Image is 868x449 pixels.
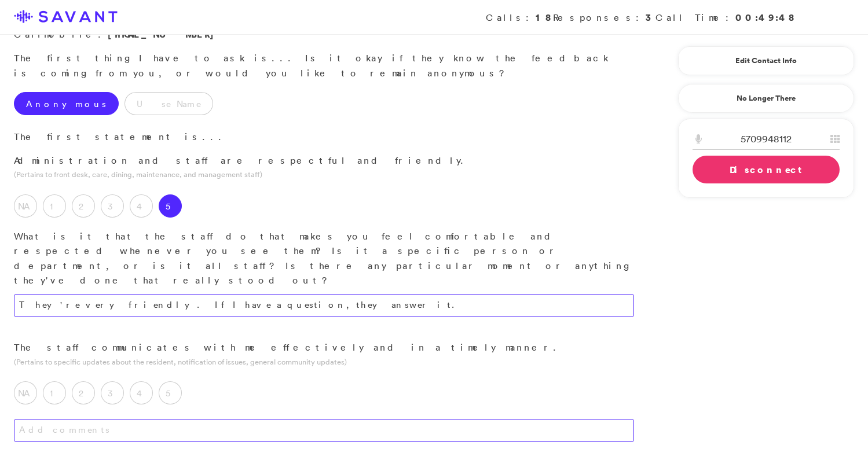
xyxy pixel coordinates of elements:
label: 4 [130,381,153,404]
label: 2 [72,194,95,218]
label: 3 [101,381,124,404]
label: 1 [43,194,66,218]
p: The first thing I have to ask is... Is it okay if they know the feedback is coming from you, or w... [14,51,634,80]
p: (Pertains to front desk, care, dining, maintenance, and management staff) [14,169,634,180]
label: Anonymous [14,92,119,115]
p: Call : [14,27,634,42]
p: What is it that the staff do that makes you feel comfortable and respected whenever you see them?... [14,229,634,288]
p: The staff communicates with me effectively and in a timely manner. [14,340,634,355]
label: Use Name [124,92,213,115]
a: Edit Contact Info [693,51,840,70]
p: (Pertains to specific updates about the resident, notification of issues, general community updates) [14,356,634,367]
label: 4 [130,194,153,218]
a: Disconnect [693,156,840,183]
label: 2 [72,381,95,404]
strong: 00:49:48 [735,11,796,24]
a: No Longer There [678,84,854,113]
label: NA [14,194,37,218]
label: 5 [159,381,182,404]
p: Administration and staff are respectful and friendly. [14,153,634,168]
p: The first statement is... [14,130,634,145]
label: 5 [159,194,182,218]
strong: 3 [646,11,655,24]
strong: 18 [536,11,553,24]
label: 3 [101,194,124,218]
label: NA [14,381,37,404]
label: 1 [43,381,66,404]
